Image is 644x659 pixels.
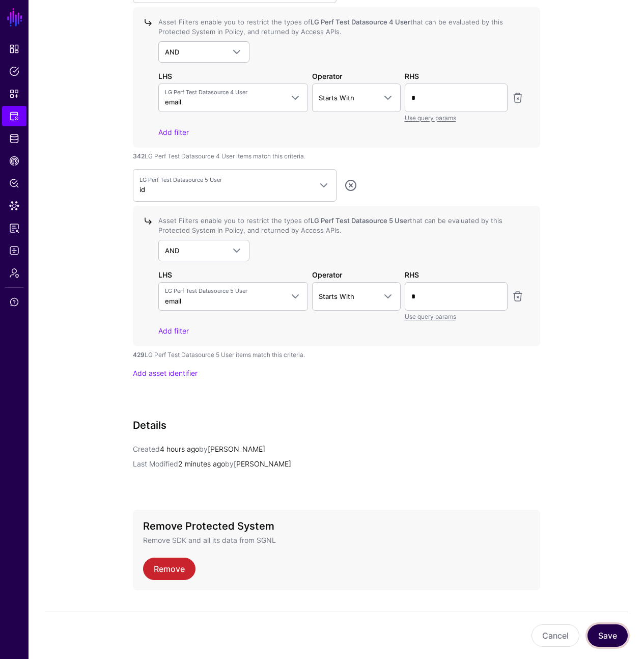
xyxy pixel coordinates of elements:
[165,88,284,97] span: LG Perf Test Datasource 4 User
[9,44,19,54] span: Dashboard
[225,459,291,468] app-identifier: [PERSON_NAME]
[9,111,19,121] span: Protected Systems
[133,351,145,359] strong: 429
[165,98,181,106] span: email
[319,292,354,300] span: Starts With
[312,72,342,80] strong: Operator
[2,84,26,104] a: Snippets
[2,151,26,171] a: CAEP Hub
[311,18,410,26] strong: LG Perf Test Datasource 4 User
[133,459,178,468] span: Last Modified
[311,216,410,225] strong: LG Perf Test Datasource 5 User
[2,39,26,59] a: Dashboard
[9,223,19,233] span: Reports
[9,66,19,76] span: Policies
[405,270,419,279] strong: RHS
[139,185,145,194] span: id
[133,369,198,377] a: Add asset identifier
[139,176,312,184] span: LG Perf Test Datasource 5 User
[158,72,172,80] strong: LHS
[133,445,160,453] span: Created
[178,459,225,468] span: 2 minutes ago
[133,419,540,431] h3: Details
[9,89,19,99] span: Snippets
[165,48,179,56] span: AND
[319,94,354,102] span: Starts With
[158,326,189,335] a: Add filter
[158,216,524,236] div: Asset Filters enable you to restrict the types of that can be evaluated by this Protected System ...
[160,445,199,453] span: 4 hours ago
[133,350,540,360] div: LG Perf Test Datasource 5 User items match this criteria.
[199,445,265,453] app-identifier: [PERSON_NAME]
[158,270,172,279] strong: LHS
[133,152,145,160] strong: 342
[9,245,19,256] span: Logs
[165,246,179,255] span: AND
[2,61,26,81] a: Policies
[2,173,26,194] a: Policy Lens
[143,520,530,532] h3: Remove Protected System
[143,535,530,545] p: Remove SDK and all its data from SGNL
[2,196,26,216] a: Data Lens
[158,128,189,136] a: Add filter
[587,624,628,647] button: Save
[9,201,19,211] span: Data Lens
[199,445,208,453] span: by
[405,313,456,320] a: Use query params
[6,6,23,29] a: SGNL
[312,270,342,279] strong: Operator
[2,240,26,261] a: Logs
[2,263,26,283] a: Admin
[133,152,540,161] div: LG Perf Test Datasource 4 User items match this criteria.
[2,218,26,238] a: Reports
[9,156,19,166] span: CAEP Hub
[225,459,234,468] span: by
[2,128,26,149] a: Identity Data Fabric
[9,133,19,144] span: Identity Data Fabric
[531,624,579,647] button: Cancel
[405,72,419,80] strong: RHS
[2,106,26,126] a: Protected Systems
[158,17,524,37] div: Asset Filters enable you to restrict the types of that can be evaluated by this Protected System ...
[9,268,19,278] span: Admin
[9,178,19,188] span: Policy Lens
[165,287,284,295] span: LG Perf Test Datasource 5 User
[143,558,195,580] a: Remove
[165,297,181,305] span: email
[9,297,19,307] span: Support
[405,114,456,122] a: Use query params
